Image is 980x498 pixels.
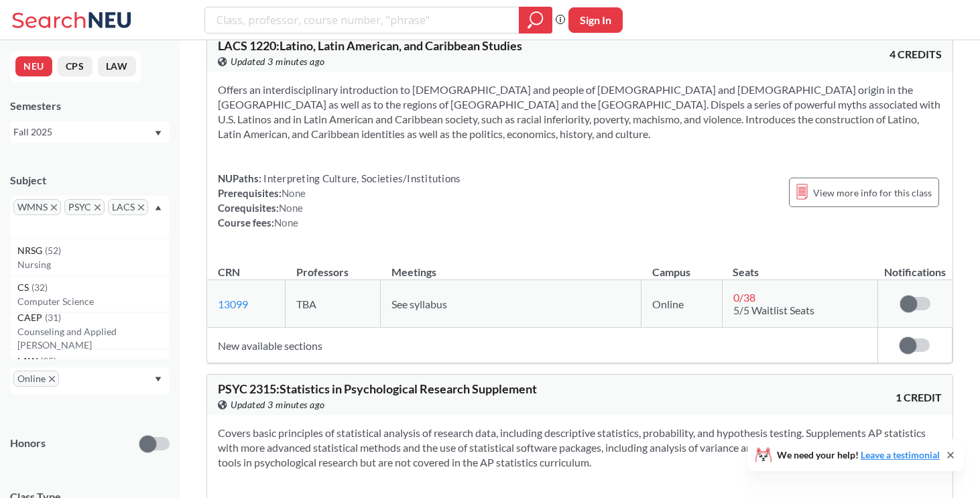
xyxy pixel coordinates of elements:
[391,298,447,310] span: See syllabus
[10,367,170,395] div: OnlineX to remove pillDropdown arrow
[95,204,101,210] svg: X to remove pill
[722,251,877,280] th: Seats
[641,251,723,280] th: Campus
[528,11,544,29] svg: magnifying glass
[17,280,32,295] span: CS
[733,291,755,304] span: 0 / 38
[17,243,45,258] span: NRSG
[218,82,942,141] section: Offers an interdisciplinary introduction to [DEMOGRAPHIC_DATA] and people of [DEMOGRAPHIC_DATA] a...
[218,381,537,396] span: PSYC 2315 : Statistics in Psychological Research Supplement
[381,251,641,280] th: Meetings
[218,171,461,230] div: NUPaths: Prerequisites: Corequisites: Course fees:
[231,54,325,69] span: Updated 3 minutes ago
[17,354,40,369] span: LAW
[877,251,952,280] th: Notifications
[17,295,169,308] p: Computer Science
[261,172,461,184] span: Interpreting Culture, Societies/Institutions
[155,131,162,136] svg: Dropdown arrow
[98,56,136,76] button: LAW
[286,251,381,280] th: Professors
[45,245,61,256] span: ( 52 )
[890,47,942,62] span: 4 CREDITS
[40,355,56,367] span: ( 25 )
[51,204,57,210] svg: X to remove pill
[17,258,169,271] p: Nursing
[10,436,46,451] p: Honors
[282,187,306,199] span: None
[231,397,325,412] span: Updated 3 minutes ago
[286,280,381,328] td: TBA
[155,205,162,210] svg: Dropdown arrow
[13,371,59,387] span: OnlineX to remove pill
[15,56,52,76] button: NEU
[215,9,509,32] input: Class, professor, course number, "phrase"
[813,184,932,201] span: View more info for this class
[733,304,814,316] span: 5/5 Waitlist Seats
[896,390,942,405] span: 1 CREDIT
[49,376,55,382] svg: X to remove pill
[32,282,48,293] span: ( 32 )
[861,449,940,460] a: Leave a testimonial
[279,202,303,214] span: None
[64,199,105,215] span: PSYCX to remove pill
[207,328,877,363] td: New available sections
[218,38,522,53] span: LACS 1220 : Latino, Latin American, and Caribbean Studies
[17,325,169,352] p: Counseling and Applied [PERSON_NAME]
[58,56,93,76] button: CPS
[218,298,248,310] a: 13099
[45,312,61,323] span: ( 31 )
[10,196,170,239] div: WMNSX to remove pillPSYCX to remove pillLACSX to remove pillDropdown arrowNRSG(52)NursingCS(32)Co...
[10,121,170,143] div: Fall 2025Dropdown arrow
[13,125,154,139] div: Fall 2025
[519,7,552,34] div: magnifying glass
[641,280,723,328] td: Online
[777,450,940,460] span: We need your help!
[13,199,61,215] span: WMNSX to remove pill
[10,173,170,188] div: Subject
[138,204,144,210] svg: X to remove pill
[155,377,162,382] svg: Dropdown arrow
[218,426,942,470] section: Covers basic principles of statistical analysis of research data, including descriptive statistic...
[10,99,170,113] div: Semesters
[108,199,148,215] span: LACSX to remove pill
[17,310,45,325] span: CAEP
[218,265,240,279] div: CRN
[274,216,298,229] span: None
[568,7,623,33] button: Sign In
